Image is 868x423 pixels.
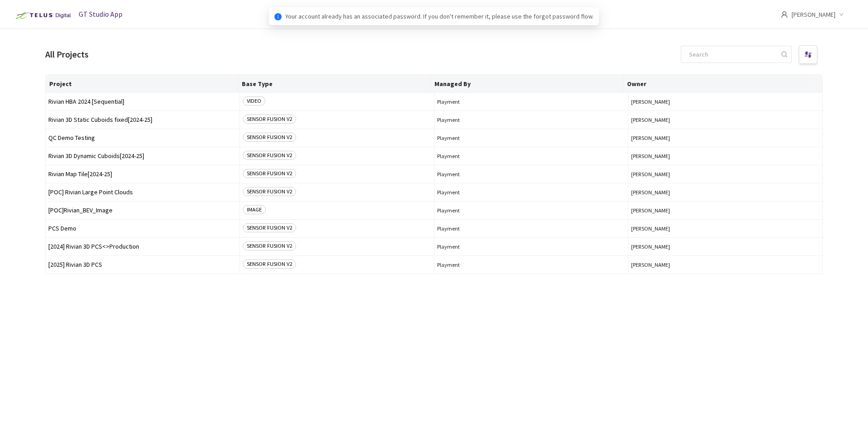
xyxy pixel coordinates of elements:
span: SENSOR FUSION V2 [243,133,296,142]
span: Rivian Map Tile[2024-25] [48,171,237,178]
span: PCS Demo [48,225,237,232]
button: [PERSON_NAME] [631,98,820,105]
th: Project [46,75,238,93]
div: All Projects [45,47,89,61]
span: Playment [437,98,626,105]
span: Rivian 3D Static Cuboids fixed[2024-25] [48,116,237,123]
span: SENSOR FUSION V2 [243,187,296,196]
span: SENSOR FUSION V2 [243,115,296,124]
span: SENSOR FUSION V2 [243,151,296,160]
button: [PERSON_NAME] [631,225,820,232]
button: [PERSON_NAME] [631,189,820,196]
span: [POC]Rivian_BEV_Image [48,207,237,214]
button: [PERSON_NAME] [631,207,820,214]
button: [PERSON_NAME] [631,171,820,178]
span: Rivian 3D Dynamic Cuboids[2024-25] [48,153,237,159]
span: down [839,12,844,17]
span: [POC] Rivian Large Point Clouds [48,189,237,196]
span: GT Studio App [79,10,123,19]
th: Base Type [238,75,431,93]
button: [PERSON_NAME] [631,153,820,159]
span: Playment [437,189,626,196]
span: Playment [437,207,626,214]
button: [PERSON_NAME] [631,116,820,123]
button: [PERSON_NAME] [631,243,820,250]
span: Playment [437,261,626,268]
img: Telus [11,8,74,23]
th: Managed By [431,75,623,93]
button: [PERSON_NAME] [631,261,820,268]
th: Owner [623,75,816,93]
span: Playment [437,243,626,250]
span: Playment [437,116,626,123]
span: SENSOR FUSION V2 [243,260,296,269]
button: [PERSON_NAME] [631,135,820,141]
span: QC Demo Testing [48,135,237,141]
span: SENSOR FUSION V2 [243,223,296,232]
span: info-circle [274,13,282,20]
span: SENSOR FUSION V2 [243,241,296,250]
span: user [781,11,788,18]
span: Playment [437,225,626,232]
span: SENSOR FUSION V2 [243,169,296,178]
span: IMAGE [243,205,266,214]
span: Rivian HBA 2024 [Sequential] [48,98,237,105]
span: Your account already has an associated password. If you don't remember it, please use the forgot ... [285,11,594,21]
span: Playment [437,153,626,159]
span: [2025] Rivian 3D PCS [48,261,237,268]
span: [2024] Rivian 3D PCS<>Production [48,243,237,250]
span: VIDEO [243,96,265,106]
input: Search [684,46,780,62]
span: Playment [437,135,626,141]
span: Playment [437,171,626,178]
